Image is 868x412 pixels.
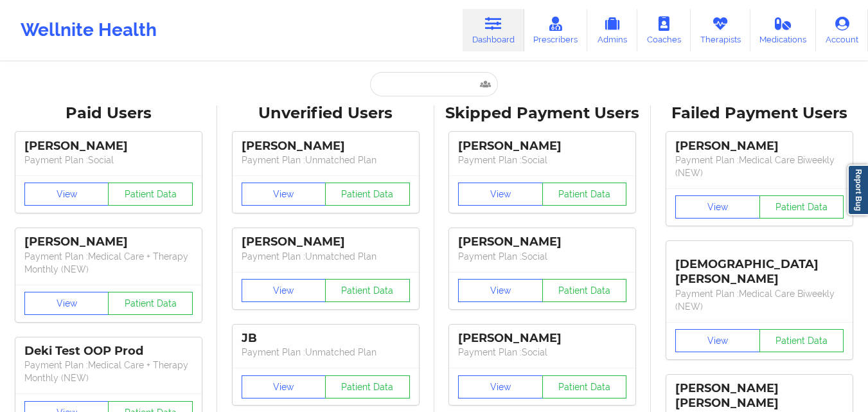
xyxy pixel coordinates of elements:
button: View [458,375,543,399]
button: View [24,292,109,315]
div: Failed Payment Users [660,103,859,123]
button: View [675,195,760,219]
p: Payment Plan : Medical Care + Therapy Monthly (NEW) [24,359,193,384]
div: Unverified Users [226,103,425,123]
p: Payment Plan : Social [458,346,626,359]
button: Patient Data [325,183,410,206]
p: Payment Plan : Medical Care Biweekly (NEW) [675,154,844,179]
div: [PERSON_NAME] [24,139,193,154]
button: Patient Data [108,183,193,206]
div: [PERSON_NAME] [242,235,410,249]
div: [PERSON_NAME] [458,235,626,249]
button: View [458,183,543,206]
p: Payment Plan : Medical Care + Therapy Monthly (NEW) [24,250,193,276]
a: Report Bug [847,165,868,215]
a: Dashboard [463,9,524,51]
div: Skipped Payment Users [443,103,642,123]
p: Payment Plan : Unmatched Plan [242,250,410,263]
div: [DEMOGRAPHIC_DATA][PERSON_NAME] [675,247,844,287]
button: View [675,329,760,352]
button: Patient Data [325,375,410,399]
button: Patient Data [325,279,410,302]
a: Account [816,9,868,51]
a: Prescribers [524,9,588,51]
p: Payment Plan : Social [458,154,626,166]
p: Payment Plan : Social [24,154,193,166]
button: View [242,375,326,399]
div: Paid Users [9,103,208,123]
div: JB [242,331,410,346]
button: Patient Data [542,183,627,206]
div: [PERSON_NAME] [PERSON_NAME] [675,381,844,411]
a: Therapists [691,9,750,51]
div: [PERSON_NAME] [458,331,626,346]
div: [PERSON_NAME] [24,235,193,249]
div: [PERSON_NAME] [458,139,626,154]
button: View [242,279,326,302]
button: Patient Data [542,279,627,302]
button: Patient Data [759,195,844,219]
button: Patient Data [542,375,627,399]
p: Payment Plan : Social [458,250,626,263]
a: Admins [587,9,637,51]
div: [PERSON_NAME] [242,139,410,154]
a: Coaches [637,9,691,51]
p: Payment Plan : Medical Care Biweekly (NEW) [675,287,844,313]
button: Patient Data [108,292,193,315]
button: Patient Data [759,329,844,352]
button: View [242,183,326,206]
p: Payment Plan : Unmatched Plan [242,346,410,359]
div: [PERSON_NAME] [675,139,844,154]
div: Deki Test OOP Prod [24,344,193,359]
button: View [458,279,543,302]
p: Payment Plan : Unmatched Plan [242,154,410,166]
button: View [24,183,109,206]
a: Medications [750,9,817,51]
